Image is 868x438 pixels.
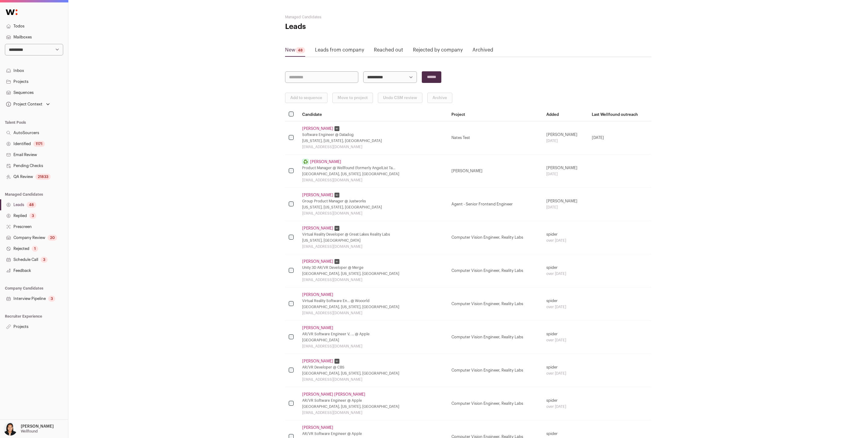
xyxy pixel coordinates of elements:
td: Agent - Senior Frontend Engineer [448,188,543,221]
th: Candidate [298,108,448,121]
td: Computer Vision Engineer, Reality Labs [448,387,543,420]
a: [PERSON_NAME] [302,292,333,297]
a: [PERSON_NAME] [302,193,333,198]
td: [DATE] [588,121,651,155]
div: [EMAIL_ADDRESS][DOMAIN_NAME] [302,211,444,216]
div: over [DATE] [546,238,584,243]
div: 21833 [35,174,51,180]
td: spider [543,321,588,354]
a: [PERSON_NAME] [302,326,333,330]
div: AR/VR Software Engineer V, ... @ Apple [302,332,444,337]
div: Virtual Reality Software En... @ Wooorld [302,298,444,303]
a: Archived [472,46,493,56]
h2: Managed Candidates [285,15,407,20]
a: [PERSON_NAME] [302,226,333,231]
div: Product Manager @ Wellfound (formerly AngelList Ta... [302,166,444,170]
a: [PERSON_NAME] [PERSON_NAME] [302,392,365,397]
a: [PERSON_NAME] [310,159,341,164]
th: Added [543,108,588,121]
button: Open dropdown [2,422,55,436]
div: [US_STATE], [GEOGRAPHIC_DATA] [302,238,444,243]
div: [GEOGRAPHIC_DATA] [302,338,444,343]
div: [GEOGRAPHIC_DATA], [US_STATE], [GEOGRAPHIC_DATA] [302,404,444,409]
th: Last Wellfound outreach [588,108,651,121]
div: [DATE] [546,205,584,210]
button: Open dropdown [5,100,51,109]
a: Reached out [374,46,403,56]
div: [GEOGRAPHIC_DATA], [US_STATE], [GEOGRAPHIC_DATA] [302,304,444,309]
div: over [DATE] [546,404,584,409]
a: [PERSON_NAME] [302,126,333,131]
div: [EMAIL_ADDRESS][DOMAIN_NAME] [302,344,444,349]
p: [PERSON_NAME] [21,424,54,429]
img: Wellfound [2,6,21,18]
img: 13709957-medium_jpg [4,422,17,436]
div: 20 [48,235,57,241]
div: 3 [41,257,48,263]
div: [EMAIL_ADDRESS][DOMAIN_NAME] [302,311,444,315]
div: over [DATE] [546,338,584,343]
td: [PERSON_NAME] [448,155,543,188]
div: AR/VR Software Engineer @ Apple [302,431,444,436]
td: Computer Vision Engineer, Reality Labs [448,254,543,287]
div: [GEOGRAPHIC_DATA], [US_STATE], [GEOGRAPHIC_DATA] [302,371,444,376]
div: 1171 [33,141,45,147]
td: Computer Vision Engineer, Reality Labs [448,287,543,321]
div: [EMAIL_ADDRESS][DOMAIN_NAME] [302,178,444,183]
td: spider [543,387,588,420]
a: [PERSON_NAME] [302,359,333,364]
p: Wellfound [21,429,38,434]
td: spider [543,254,588,287]
td: [PERSON_NAME] [543,188,588,221]
div: [GEOGRAPHIC_DATA], [US_STATE], [GEOGRAPHIC_DATA] [302,172,444,176]
div: [EMAIL_ADDRESS][DOMAIN_NAME] [302,277,444,282]
h1: Leads [285,22,407,32]
div: Group Product Manager @ Justworks [302,199,444,204]
td: Computer Vision Engineer, Reality Labs [448,321,543,354]
a: [PERSON_NAME] [302,259,333,264]
th: Project [448,108,543,121]
div: 48 [295,47,305,53]
td: spider [543,354,588,387]
a: [PERSON_NAME] [302,425,333,430]
div: Virtual Reality Developer @ Great Lakes Reality Labs [302,232,444,237]
div: Project Context [5,102,42,107]
div: [DATE] [546,172,584,176]
td: [PERSON_NAME] [543,121,588,155]
td: Nates Test [448,121,543,155]
div: over [DATE] [546,371,584,376]
div: over [DATE] [546,304,584,309]
div: AR/VR Developer @ CBS [302,365,444,370]
div: [EMAIL_ADDRESS][DOMAIN_NAME] [302,377,444,382]
div: Software Engineer @ Datadog [302,132,444,137]
div: [EMAIL_ADDRESS][DOMAIN_NAME] [302,410,444,415]
td: Computer Vision Engineer, Reality Labs [448,354,543,387]
a: Leads from company [315,46,364,56]
div: 3 [48,296,55,302]
div: Unity 3D AR/VR Developer @ Merge [302,265,444,270]
div: [US_STATE], [US_STATE], [GEOGRAPHIC_DATA] [302,205,444,210]
div: [US_STATE], [US_STATE], [GEOGRAPHIC_DATA] [302,138,444,143]
div: 3 [29,213,36,219]
td: spider [543,221,588,254]
div: 48 [27,202,36,208]
a: New [285,46,305,56]
div: [EMAIL_ADDRESS][DOMAIN_NAME] [302,244,444,249]
a: Rejected by company [413,46,463,56]
div: over [DATE] [546,271,584,276]
td: spider [543,287,588,321]
div: [GEOGRAPHIC_DATA], [US_STATE], [GEOGRAPHIC_DATA] [302,271,444,276]
a: ♻️ [302,159,309,165]
div: 1 [32,246,38,252]
div: AR/VR Software Engineer @ Apple [302,398,444,403]
div: [DATE] [546,138,584,143]
td: Computer Vision Engineer, Reality Labs [448,221,543,254]
div: [EMAIL_ADDRESS][DOMAIN_NAME] [302,144,444,149]
td: [PERSON_NAME] [543,155,588,188]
